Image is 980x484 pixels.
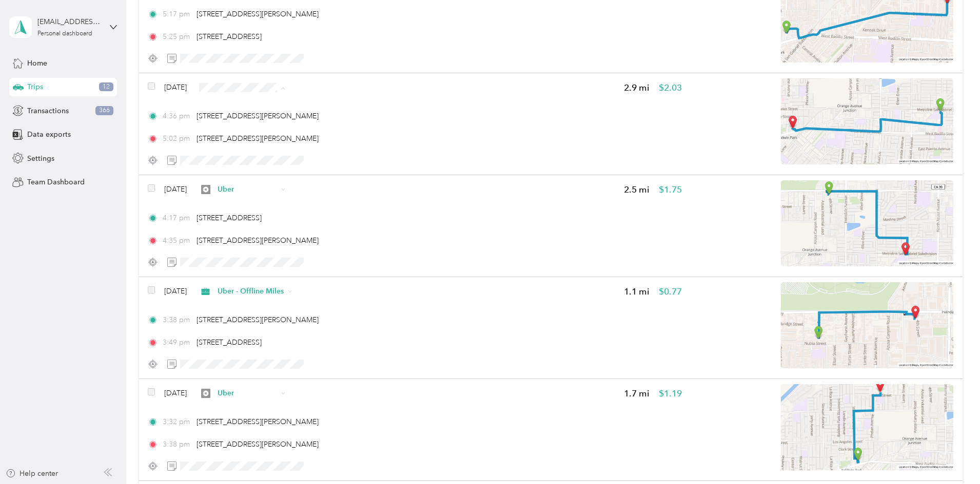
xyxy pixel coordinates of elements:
[197,236,319,245] span: [STREET_ADDRESS][PERSON_NAME]
[163,213,192,223] span: 4:17 pm
[27,129,71,140] span: Data exports
[197,134,319,143] span: [STREET_ADDRESS][PERSON_NAME]
[781,78,953,164] img: minimap
[781,384,953,470] img: minimap
[163,314,192,325] span: 3:38 pm
[163,111,192,121] span: 4:36 pm
[164,286,187,297] span: [DATE]
[27,58,47,69] span: Home
[659,387,682,400] span: $1.19
[197,417,319,426] span: [STREET_ADDRESS][PERSON_NAME]
[624,183,650,196] span: 2.5 mi
[659,81,682,94] span: $2.03
[781,282,953,368] img: minimap
[163,337,192,348] span: 3:49 pm
[6,468,58,479] button: Help center
[197,112,319,120] span: [STREET_ADDRESS][PERSON_NAME]
[163,9,192,19] span: 5:17 pm
[164,184,187,195] span: [DATE]
[218,388,278,398] span: Uber
[163,31,192,42] span: 5:25 pm
[197,214,262,222] span: [STREET_ADDRESS]
[95,106,113,115] span: 366
[781,180,953,266] img: minimap
[201,185,210,194] img: Legacy Icon [Uber]
[27,177,85,187] span: Team Dashboard
[27,81,43,92] span: Trips
[218,286,284,297] span: Uber - Offline Miles
[624,285,650,298] span: 1.1 mi
[164,388,187,398] span: [DATE]
[197,315,319,324] span: [STREET_ADDRESS][PERSON_NAME]
[37,31,92,37] div: Personal dashboard
[27,153,54,164] span: Settings
[197,32,262,41] span: [STREET_ADDRESS]
[659,183,682,196] span: $1.75
[163,439,192,450] span: 3:38 pm
[163,416,192,427] span: 3:32 pm
[624,387,650,400] span: 1.7 mi
[624,81,650,94] span: 2.9 mi
[923,427,980,484] iframe: Everlance-gr Chat Button Frame
[37,16,102,27] div: [EMAIL_ADDRESS][DOMAIN_NAME]
[163,133,192,144] span: 5:02 pm
[99,82,113,92] span: 12
[197,338,262,347] span: [STREET_ADDRESS]
[197,440,319,449] span: [STREET_ADDRESS][PERSON_NAME]
[218,184,278,195] span: Uber
[659,285,682,298] span: $0.77
[197,10,319,18] span: [STREET_ADDRESS][PERSON_NAME]
[164,82,187,93] span: [DATE]
[201,389,210,398] img: Legacy Icon [Uber]
[163,235,192,246] span: 4:35 pm
[27,106,69,116] span: Transactions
